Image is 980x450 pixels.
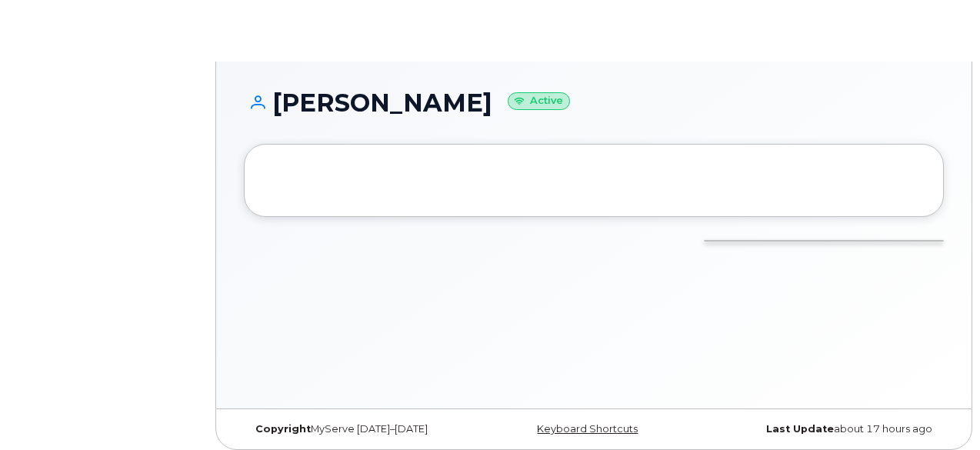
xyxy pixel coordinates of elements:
[766,423,834,435] strong: Last Update
[537,423,638,435] a: Keyboard Shortcuts
[508,92,570,110] small: Active
[255,423,311,435] strong: Copyright
[244,423,477,435] div: MyServe [DATE]–[DATE]
[244,89,944,116] h1: [PERSON_NAME]
[711,423,944,435] div: about 17 hours ago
